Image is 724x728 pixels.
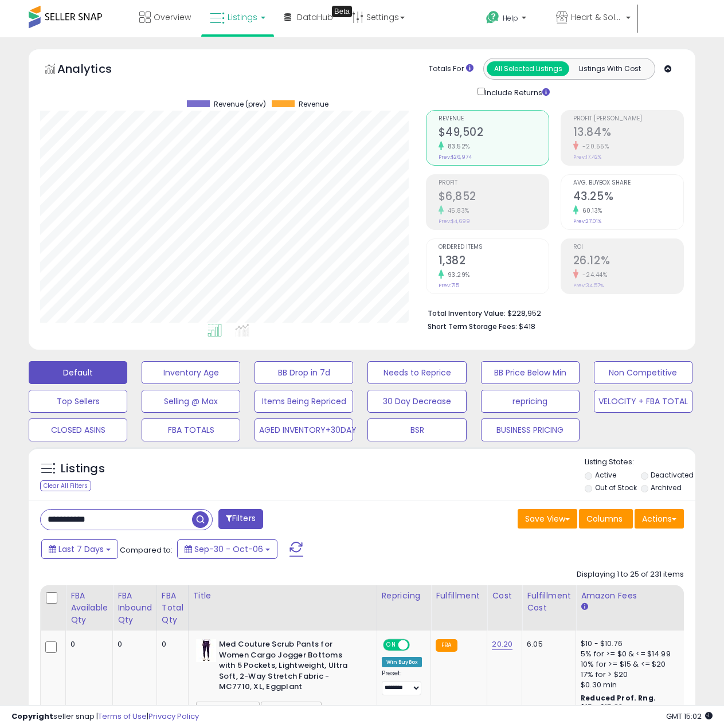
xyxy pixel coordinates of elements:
div: Displaying 1 to 25 of 231 items [577,569,684,580]
span: Sep-30 - Oct-06 [194,543,263,555]
button: Actions [635,509,684,529]
div: Totals For [429,64,473,75]
div: $10 - $10.76 [581,639,676,649]
img: 31Ta+v0MHLL._SL40_.jpg [196,639,216,662]
div: 0 [118,639,148,649]
div: FBA Total Qty [162,590,183,626]
button: Default [29,361,127,384]
button: BSR [367,418,466,441]
small: FBA [436,639,457,652]
div: 6.05 [527,639,567,649]
button: BB Price Below Min [481,361,580,384]
div: Preset: [382,670,422,695]
span: Ordered Items [439,244,549,251]
h2: $49,502 [439,126,549,141]
div: Clear All Filters [40,480,91,491]
label: Active [595,470,616,480]
button: BB Drop in 7d [255,361,353,384]
div: 10% for >= $15 & <= $20 [581,659,676,670]
h2: 1,382 [439,254,549,269]
div: Tooltip anchor [332,6,352,17]
b: Total Inventory Value: [428,308,506,318]
div: Fulfillment Cost [527,590,571,614]
span: Compared to: [120,545,173,555]
button: FBA TOTALS [142,418,240,441]
h2: 43.25% [573,190,683,205]
h2: $6,852 [439,190,549,205]
small: 45.83% [444,206,469,215]
button: Top Sellers [29,390,127,413]
div: 0 [71,639,104,649]
small: Prev: 34.57% [573,282,604,289]
small: Prev: $4,699 [439,218,470,225]
div: Repricing [382,590,426,602]
small: -24.44% [578,271,608,279]
span: Help [503,13,518,23]
h2: 13.84% [573,126,683,141]
span: OFF [408,640,426,650]
div: Title [193,590,372,602]
span: Revenue [299,100,328,108]
label: Out of Stock [595,483,637,492]
div: Win BuyBox [382,657,422,667]
li: $228,952 [428,306,675,319]
button: repricing [481,390,580,413]
b: Reduced Prof. Rng. [581,693,656,703]
span: Last 7 Days [58,543,104,555]
button: VELOCITY + FBA TOTAL [594,390,692,413]
div: Cost [492,590,517,602]
b: Med Couture Scrub Pants for Women Cargo Jogger Bottoms with 5 Pockets, Lightweight, Ultra Soft, 2... [219,639,358,695]
div: 0 [162,639,179,649]
span: Revenue (prev) [214,100,266,108]
i: Get Help [486,10,500,25]
div: seller snap | | [11,711,199,722]
button: Inventory Age [142,361,240,384]
small: Prev: 17.42% [573,154,601,161]
small: 93.29% [444,271,470,279]
small: Prev: 715 [439,282,459,289]
span: Columns [586,513,623,525]
button: CLOSED ASINS [29,418,127,441]
div: 17% for > $20 [581,670,676,680]
button: Columns [579,509,633,529]
div: 5% for >= $0 & <= $14.99 [581,649,676,659]
small: Prev: 27.01% [573,218,601,225]
div: Fulfillment [436,590,482,602]
span: 2025-10-14 15:02 GMT [666,711,713,722]
button: AGED INVENTORY+30DAY [255,418,353,441]
small: Amazon Fees. [581,602,588,612]
button: BUSINESS PRICING [481,418,580,441]
button: Non Competitive [594,361,692,384]
a: Terms of Use [98,711,147,722]
button: All Selected Listings [487,61,569,76]
span: Listings [228,11,257,23]
button: Listings With Cost [569,61,651,76]
button: Needs to Reprice [367,361,466,384]
span: $418 [519,321,535,332]
button: Selling @ Max [142,390,240,413]
span: Heart & Sole Trading [571,11,623,23]
small: 83.52% [444,142,470,151]
span: Revenue [439,116,549,122]
button: 30 Day Decrease [367,390,466,413]
button: Filters [218,509,263,529]
button: Sep-30 - Oct-06 [177,539,277,559]
small: 60.13% [578,206,602,215]
span: ON [384,640,398,650]
button: Last 7 Days [41,539,118,559]
a: Privacy Policy [148,711,199,722]
span: ROI [573,244,683,251]
div: FBA Available Qty [71,590,108,626]
span: Overview [154,11,191,23]
div: Amazon Fees [581,590,680,602]
label: Deactivated [651,470,694,480]
span: DataHub [297,11,333,23]
small: -20.55% [578,142,609,151]
label: Archived [651,483,682,492]
span: Profit [439,180,549,186]
div: FBA inbound Qty [118,590,152,626]
span: Avg. Buybox Share [573,180,683,186]
h2: 26.12% [573,254,683,269]
div: Include Returns [469,85,563,99]
button: Items Being Repriced [255,390,353,413]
